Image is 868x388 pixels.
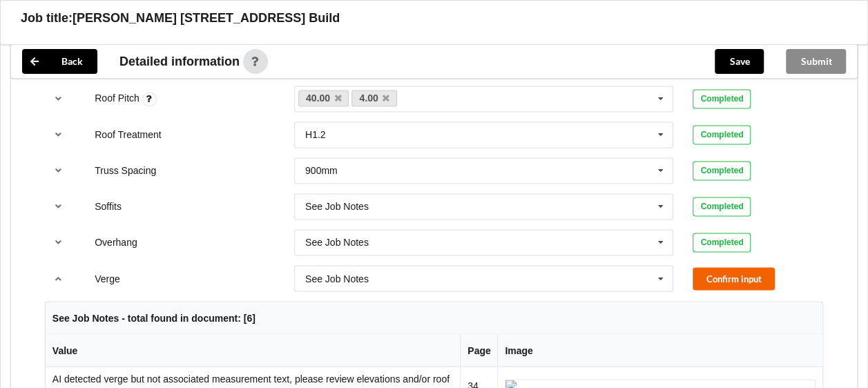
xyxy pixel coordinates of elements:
[45,266,72,291] button: reference-toggle
[95,201,122,212] label: Soffits
[693,89,751,108] div: Completed
[46,334,460,367] th: Value
[95,273,120,284] label: Verge
[693,197,751,216] div: Completed
[45,158,72,183] button: reference-toggle
[298,90,349,106] a: 40.00
[45,122,72,147] button: reference-toggle
[305,130,326,139] div: H1.2
[46,302,822,334] th: See Job Notes - total found in document: [6]
[351,90,397,106] a: 4.00
[715,49,764,74] button: Save
[45,230,72,255] button: reference-toggle
[460,334,497,367] th: Page
[305,202,369,211] div: See Job Notes
[73,10,340,26] h3: [PERSON_NAME] [STREET_ADDRESS] Build
[95,165,156,176] label: Truss Spacing
[45,194,72,219] button: reference-toggle
[497,334,822,367] th: Image
[693,233,751,252] div: Completed
[693,125,751,144] div: Completed
[45,86,72,111] button: reference-toggle
[95,237,137,248] label: Overhang
[95,129,162,140] label: Roof Treatment
[95,93,142,104] label: Roof Pitch
[305,166,338,175] div: 900mm
[305,273,369,283] div: See Job Notes
[119,55,240,68] span: Detailed information
[21,10,73,26] h3: Job title:
[693,267,775,290] button: Confirm input
[693,161,751,180] div: Completed
[22,49,97,74] button: Back
[305,237,369,247] div: See Job Notes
